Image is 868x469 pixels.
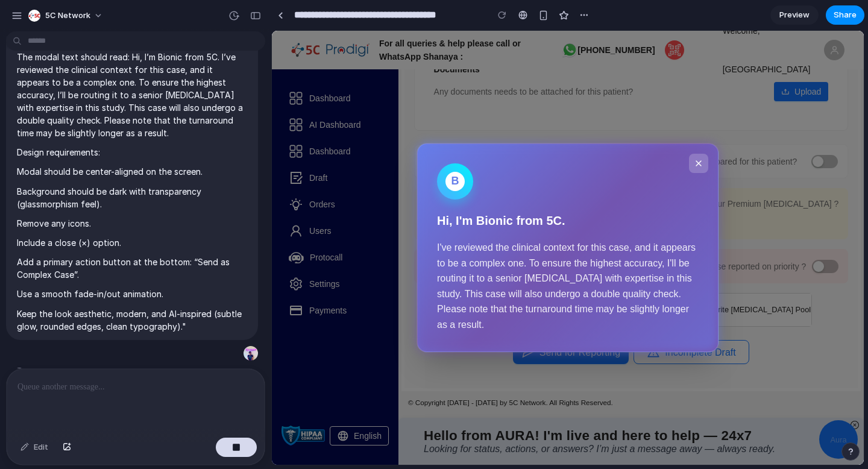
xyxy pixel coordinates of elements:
[834,9,857,21] span: Share
[770,5,819,25] a: Preview
[17,307,247,333] p: Keep the look aesthetic, modern, and AI-inspired (subtle glow, rounded edges, clean typography)."
[17,165,247,178] p: Modal should be center-aligned on the screen.
[174,141,193,160] div: B
[165,209,427,302] p: I've reviewed the clinical context for this case, and it appears to be a complex one. To ensure t...
[17,288,247,300] p: Use a smooth fade-in/out animation.
[17,236,247,249] p: Include a close (×) option.
[17,146,247,159] p: Design requirements:
[17,51,247,139] p: The modal text should read: Hi, I’m Bionic from 5C. I’ve reviewed the clinical context for this c...
[17,185,247,210] p: Background should be dark with transparency (glassmorphism feel).
[45,10,90,22] span: 5C Network
[17,217,247,230] p: Remove any icons.
[17,256,247,281] p: Add a primary action button at the bottom: “Send as Complex Case”.
[24,6,109,25] button: 5C Network
[826,5,864,25] button: Share
[31,367,141,379] span: Focusing the digital lens ..
[779,9,810,21] span: Preview
[165,181,427,200] h3: Hi, I'm Bionic from 5C.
